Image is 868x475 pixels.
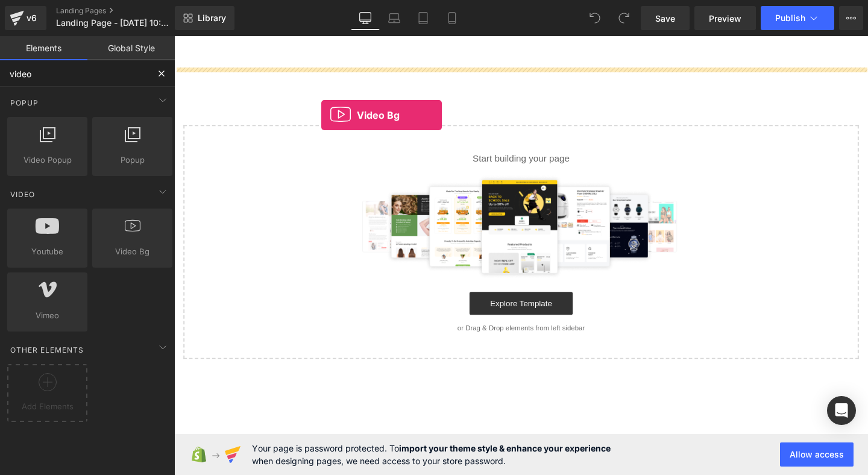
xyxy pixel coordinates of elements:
a: Desktop [351,6,380,30]
button: Redo [612,6,636,30]
span: Popup [9,97,40,109]
div: Open Intercom Messenger [827,396,856,425]
span: Video [9,189,36,200]
span: Vimeo [11,309,84,322]
a: Global Style [87,36,175,60]
a: New Library [175,6,234,30]
span: Youtube [11,245,84,258]
a: Tablet [409,6,438,30]
span: Other Elements [9,344,85,356]
button: Publish [761,6,834,30]
a: Preview [694,6,756,30]
span: Preview [709,12,741,25]
span: Landing Page - [DATE] 10:09:06 [56,18,172,28]
span: Publish [775,13,805,23]
span: Video Bg [96,245,169,258]
button: Undo [583,6,607,30]
span: Add Elements [10,400,84,413]
strong: import your theme style & enhance your experience [399,443,611,453]
p: Start building your page [29,122,700,136]
span: Popup [96,154,169,166]
a: Landing Pages [56,6,195,16]
div: v6 [24,10,39,26]
a: Explore Template [310,269,419,293]
span: Video Popup [11,154,84,166]
a: Mobile [438,6,467,30]
button: Allow access [780,442,854,467]
button: More [839,6,863,30]
span: Save [655,12,675,25]
span: Your page is password protected. To when designing pages, we need access to your store password. [252,442,611,467]
span: Library [198,13,226,24]
a: Laptop [380,6,409,30]
p: or Drag & Drop elements from left sidebar [29,303,700,311]
a: v6 [5,6,46,30]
